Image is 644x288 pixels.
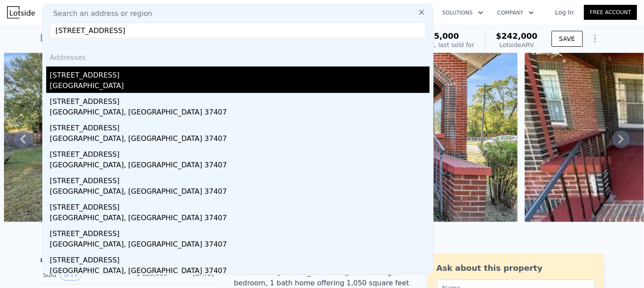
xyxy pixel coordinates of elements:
[490,5,541,21] button: Company
[50,266,430,278] div: [GEOGRAPHIC_DATA], [GEOGRAPHIC_DATA] 37407
[40,32,219,44] div: [STREET_ADDRESS] , Chattanooga , TN 37410
[50,81,430,93] div: [GEOGRAPHIC_DATA]
[50,133,430,146] div: [GEOGRAPHIC_DATA], [GEOGRAPHIC_DATA] 37407
[50,186,430,199] div: [GEOGRAPHIC_DATA], [GEOGRAPHIC_DATA] 37407
[435,5,490,21] button: Solutions
[50,172,430,186] div: [STREET_ADDRESS]
[60,269,81,281] button: View historical data
[40,257,217,266] div: LISTING & SALE HISTORY
[50,239,430,251] div: [GEOGRAPHIC_DATA], [GEOGRAPHIC_DATA] 37407
[50,160,430,172] div: [GEOGRAPHIC_DATA], [GEOGRAPHIC_DATA] 37407
[50,213,430,225] div: [GEOGRAPHIC_DATA], [GEOGRAPHIC_DATA] 37407
[46,45,430,66] div: Addresses
[437,262,595,274] div: Ask about this property
[496,41,538,49] div: Lotside ARV
[50,22,426,38] input: Enter an address, city, region, neighborhood or zip code
[545,8,584,17] a: Log In
[50,107,430,119] div: [GEOGRAPHIC_DATA], [GEOGRAPHIC_DATA] 37407
[552,31,582,47] button: SAVE
[46,8,152,19] span: Search an address or region
[50,199,430,213] div: [STREET_ADDRESS]
[50,251,430,266] div: [STREET_ADDRESS]
[175,269,214,281] div: [DATE]
[50,119,430,133] div: [STREET_ADDRESS]
[402,41,475,49] div: Off Market, last sold for
[4,53,258,222] img: Sale: 111384343 Parcel: 87836318
[417,31,459,41] span: $125,000
[50,93,430,107] div: [STREET_ADDRESS]
[50,225,430,239] div: [STREET_ADDRESS]
[496,31,538,41] span: $242,000
[50,66,430,81] div: [STREET_ADDRESS]
[584,5,637,20] a: Free Account
[43,269,121,281] div: Sold
[586,30,604,48] button: Show Options
[50,146,430,160] div: [STREET_ADDRESS]
[7,6,35,18] img: Lotside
